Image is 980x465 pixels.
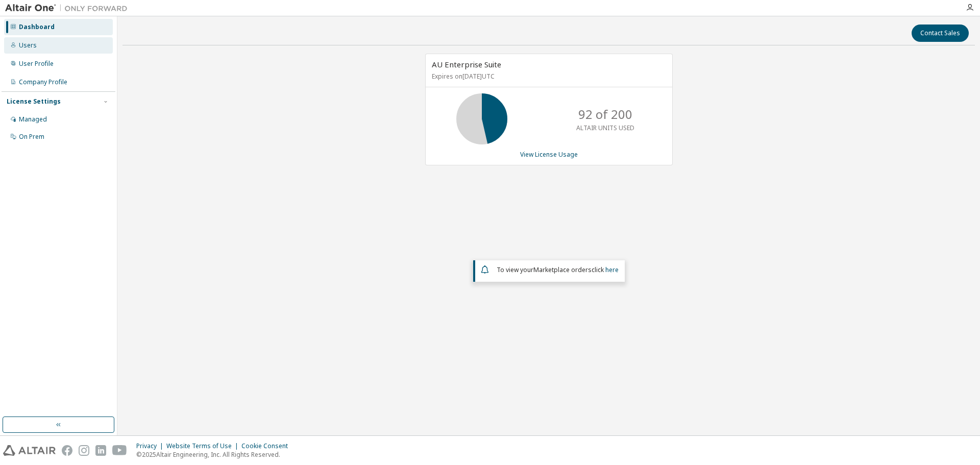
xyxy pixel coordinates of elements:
[79,445,89,456] img: instagram.svg
[3,445,56,456] img: altair_logo.svg
[19,41,37,50] div: Users
[5,3,133,13] img: Altair One
[136,442,166,450] div: Privacy
[432,59,501,69] span: AU Enterprise Suite
[136,450,294,459] p: © 2025 Altair Engineering, Inc. All Rights Reserved.
[62,445,72,456] img: facebook.svg
[112,445,127,456] img: youtube.svg
[7,97,61,106] div: License Settings
[19,78,67,86] div: Company Profile
[19,133,44,141] div: On Prem
[95,445,106,456] img: linkedin.svg
[578,106,632,123] p: 92 of 200
[605,265,619,274] a: here
[576,124,634,132] p: ALTAIR UNITS USED
[912,25,969,42] button: Contact Sales
[533,265,592,274] em: Marketplace orders
[19,60,54,68] div: User Profile
[19,115,47,124] div: Managed
[19,23,55,31] div: Dashboard
[166,442,241,450] div: Website Terms of Use
[520,150,578,159] a: View License Usage
[432,72,664,81] p: Expires on [DATE] UTC
[241,442,294,450] div: Cookie Consent
[497,265,619,274] span: To view your click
